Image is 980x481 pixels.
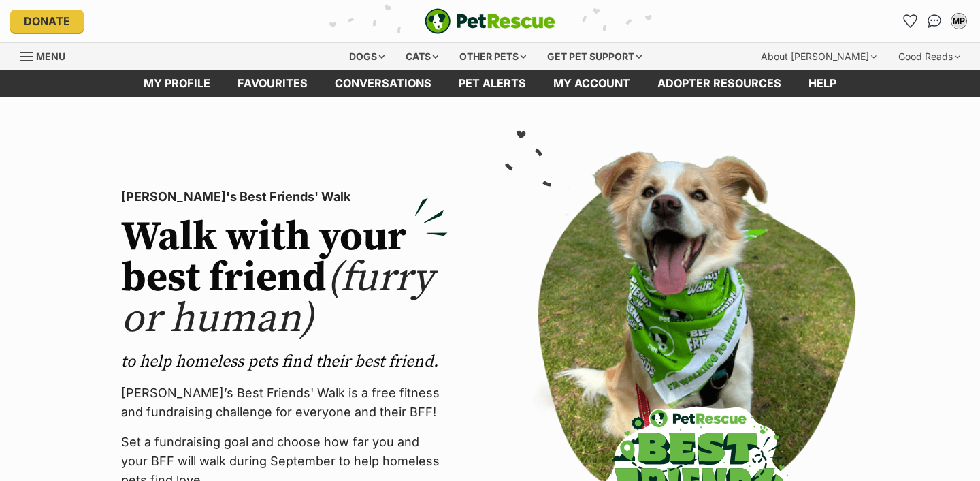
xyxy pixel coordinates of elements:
a: Conversations [924,10,945,32]
span: (furry or human) [121,253,434,345]
img: chat-41dd97257d64d25036548639549fe6c8038ab92f7586957e7f3b1b290dea8141.svg [928,14,942,28]
a: Help [795,70,850,97]
p: [PERSON_NAME]’s Best Friends' Walk is a free fitness and fundraising challenge for everyone and t... [121,384,448,422]
ul: Account quick links [899,10,970,32]
div: About [PERSON_NAME] [751,43,886,70]
a: Favourites [224,70,321,97]
div: Get pet support [538,43,651,70]
h2: Walk with your best friend [121,217,448,340]
img: logo-e224e6f780fb5917bec1dbf3a21bbac754714ae5b6737aabdf751b685950b380.svg [425,8,555,34]
span: Menu [36,50,65,62]
div: Cats [396,43,448,70]
div: Dogs [340,43,394,70]
p: to help homeless pets find their best friend. [121,351,448,373]
p: [PERSON_NAME]'s Best Friends' Walk [121,187,448,206]
a: Adopter resources [644,70,795,97]
div: MP [952,14,966,28]
a: My profile [130,70,224,97]
a: My account [540,70,644,97]
a: Menu [20,43,75,67]
div: Good Reads [889,43,970,70]
div: Other pets [450,43,536,70]
a: conversations [321,70,445,97]
a: Donate [10,10,84,33]
a: Pet alerts [445,70,540,97]
button: My account [948,10,970,32]
a: PetRescue [425,8,555,34]
a: Favourites [899,10,921,32]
